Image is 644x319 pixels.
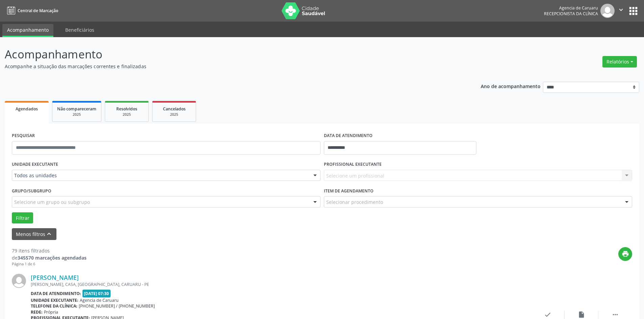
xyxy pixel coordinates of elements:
label: UNIDADE EXECUTANTE [12,159,58,170]
label: PROFISSIONAL EXECUTANTE [324,159,382,170]
span: Selecione um grupo ou subgrupo [14,198,90,206]
a: [PERSON_NAME] [31,274,79,281]
button: apps [627,5,639,17]
label: DATA DE ATENDIMENTO [324,131,373,141]
img: img [600,4,615,18]
i:  [617,6,625,14]
i: check [544,311,551,318]
i: insert_drive_file [578,311,585,318]
span: Todos as unidades [14,172,307,179]
button:  [615,4,627,18]
a: Central de Marcação [5,5,58,16]
span: [PHONE_NUMBER] / [PHONE_NUMBER] [79,303,155,309]
span: Selecionar procedimento [326,198,383,206]
p: Ano de acompanhamento [481,82,541,90]
span: Não compareceram [57,106,96,112]
i: print [622,250,629,258]
img: img [12,274,26,288]
button: print [618,247,632,261]
a: Acompanhamento [2,24,53,37]
b: Telefone da clínica: [31,303,77,309]
span: [DATE] 07:30 [82,290,111,297]
div: 2025 [57,112,96,117]
span: Agendados [16,106,38,112]
p: Acompanhe a situação das marcações correntes e finalizadas [5,63,449,70]
b: Data de atendimento: [31,291,81,296]
i:  [612,311,619,318]
span: Cancelados [163,106,186,112]
span: Central de Marcação [18,8,58,14]
span: Resolvidos [116,106,137,112]
div: de [12,254,87,261]
label: Item de agendamento [324,186,374,196]
div: [PERSON_NAME], CASA, [GEOGRAPHIC_DATA], CARUARU - PE [31,282,531,287]
i: keyboard_arrow_up [45,230,53,238]
a: Beneficiários [61,24,99,36]
b: Unidade executante: [31,297,78,303]
strong: 345570 marcações agendadas [18,255,87,261]
button: Relatórios [602,56,637,68]
label: PESQUISAR [12,131,35,141]
div: Página 1 de 6 [12,261,87,267]
span: Recepcionista da clínica [544,11,598,17]
b: Rede: [31,309,43,315]
div: 2025 [157,112,191,117]
div: Agencia de Caruaru [544,5,598,11]
div: 79 itens filtrados [12,247,87,254]
p: Acompanhamento [5,46,449,63]
div: 2025 [110,112,144,117]
span: Agencia de Caruaru [80,297,119,303]
button: Menos filtroskeyboard_arrow_up [12,228,56,240]
button: Filtrar [12,212,33,224]
span: Própria [44,309,58,315]
label: Grupo/Subgrupo [12,186,51,196]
